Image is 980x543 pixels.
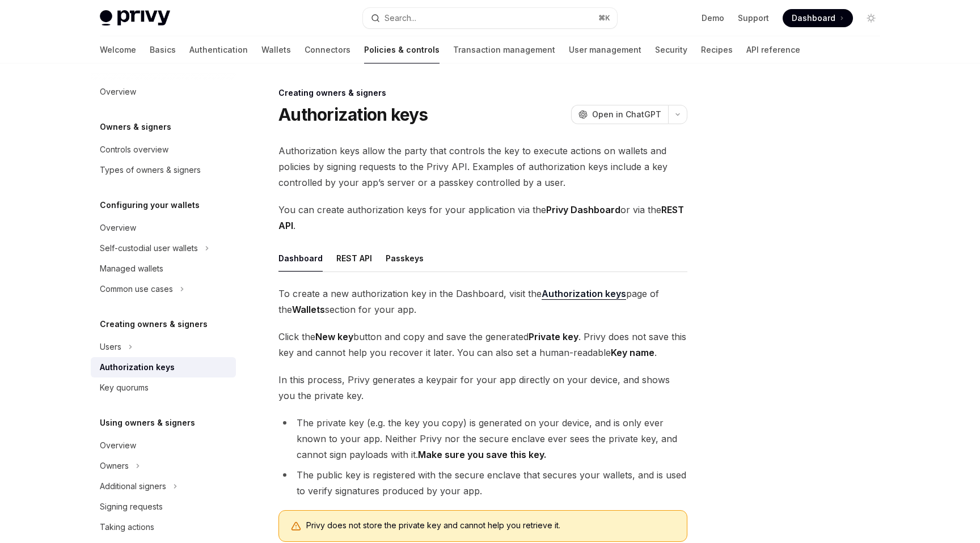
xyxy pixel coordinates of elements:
a: Overview [91,435,236,456]
div: Search... [385,11,416,25]
a: API reference [746,36,800,63]
button: Dashboard [278,245,323,271]
a: Controls overview [91,139,236,160]
a: Types of owners & signers [91,160,236,180]
a: Taking actions [91,517,236,537]
button: Search...⌘K [363,8,617,28]
a: Authorization keys [91,357,236,377]
div: Types of owners & signers [100,163,201,177]
strong: Private key [529,331,578,342]
a: Demo [702,12,724,24]
a: Overview [91,82,236,102]
div: Key quorums [100,381,149,394]
div: Taking actions [100,520,154,534]
div: Additional signers [100,480,166,493]
a: Transaction management [453,36,555,63]
li: The public key is registered with the secure enclave that secures your wallets, and is used to ve... [278,467,687,499]
a: Connectors [305,36,350,63]
a: Signing requests [91,497,236,517]
button: Toggle dark mode [862,9,880,27]
div: Self-custodial user wallets [100,241,198,255]
strong: Key name [611,347,654,358]
strong: New key [315,331,353,342]
span: Click the button and copy and save the generated . Privy does not save this key and cannot help y... [278,329,687,360]
h5: Configuring your wallets [100,198,200,212]
a: Support [738,12,769,24]
a: Policies & controls [364,36,440,63]
a: Managed wallets [91,258,236,279]
li: The private key (e.g. the key you copy) is generated on your device, and is only ever known to yo... [278,415,687,463]
h5: Creating owners & signers [100,317,208,331]
span: You can create authorization keys for your application via the or via the . [278,202,687,234]
div: Overview [100,85,136,99]
div: Users [100,340,121,354]
button: Passkeys [386,245,424,271]
strong: Privy Dashboard [546,204,620,215]
div: Signing requests [100,500,163,514]
a: User management [569,36,641,63]
div: Creating owners & signers [278,87,687,99]
div: Controls overview [100,143,168,156]
a: Authentication [189,36,248,63]
a: Security [655,36,687,63]
h5: Using owners & signers [100,416,195,430]
a: Authorization keys [542,288,626,300]
div: Overview [100,439,136,452]
div: Owners [100,459,129,473]
span: In this process, Privy generates a keypair for your app directly on your device, and shows you th... [278,372,687,404]
button: Open in ChatGPT [571,105,668,124]
a: Basics [150,36,176,63]
button: REST API [336,245,372,271]
strong: Make sure you save this key. [418,449,546,460]
span: Authorization keys allow the party that controls the key to execute actions on wallets and polici... [278,143,687,190]
span: Dashboard [792,12,835,24]
a: Key quorums [91,377,236,398]
div: Overview [100,221,136,235]
h1: Authorization keys [278,104,428,125]
div: Common use cases [100,282,173,296]
img: light logo [100,10,170,26]
h5: Owners & signers [100,120,171,134]
strong: Wallets [292,304,325,315]
a: Dashboard [783,9,853,27]
div: Authorization keys [100,360,175,374]
a: Recipes [701,36,733,63]
span: ⌘ K [598,14,610,23]
span: To create a new authorization key in the Dashboard, visit the page of the section for your app. [278,286,687,317]
a: Overview [91,218,236,238]
span: Open in ChatGPT [592,109,661,120]
div: Managed wallets [100,262,163,275]
a: Wallets [261,36,291,63]
a: Welcome [100,36,136,63]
